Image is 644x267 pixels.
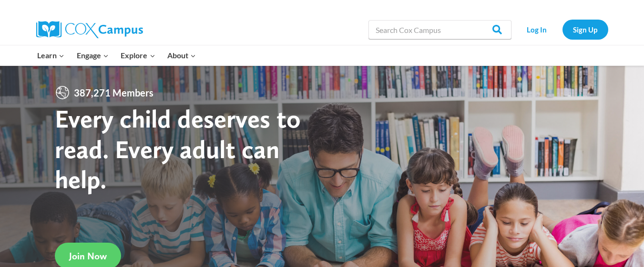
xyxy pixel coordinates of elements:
[69,250,107,262] span: Join Now
[37,49,64,62] span: Learn
[167,49,196,62] span: About
[55,103,301,194] strong: Every child deserves to read. Every adult can help.
[77,49,109,62] span: Engage
[516,20,558,39] a: Log In
[70,85,157,100] span: 387,271 Members
[516,20,608,39] nav: Secondary Navigation
[36,21,143,38] img: Cox Campus
[31,45,202,65] nav: Primary Navigation
[562,20,608,39] a: Sign Up
[121,49,155,62] span: Explore
[368,20,511,39] input: Search Cox Campus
